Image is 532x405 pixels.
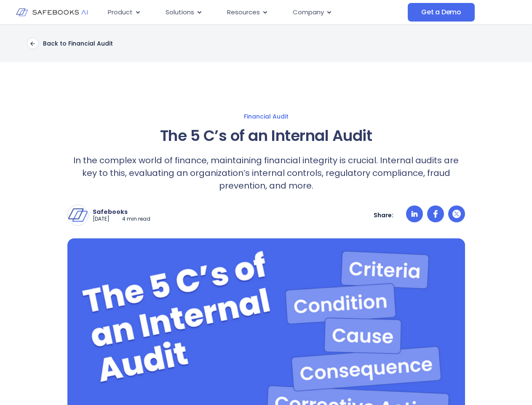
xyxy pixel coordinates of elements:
a: Financial Audit [8,113,524,120]
p: 4 min read [122,216,150,223]
h1: The 5 C’s of an Internal Audit [67,124,465,147]
p: [DATE] [93,216,110,223]
span: Resources [227,8,260,17]
a: Back to Financial Audit [27,38,113,49]
p: In the complex world of finance, maintaining financial integrity is crucial. Internal audits are ... [67,154,465,192]
span: Get a Demo [421,8,461,16]
div: Menu Toggle [101,4,408,21]
nav: Menu [101,4,408,21]
span: Company [293,8,324,17]
p: Safebooks [93,208,150,216]
p: Back to Financial Audit [43,40,113,47]
a: Get a Demo [408,3,475,22]
img: Safebooks [68,205,88,225]
span: Product [108,8,133,17]
p: Share: [374,211,393,219]
span: Solutions [166,8,194,17]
